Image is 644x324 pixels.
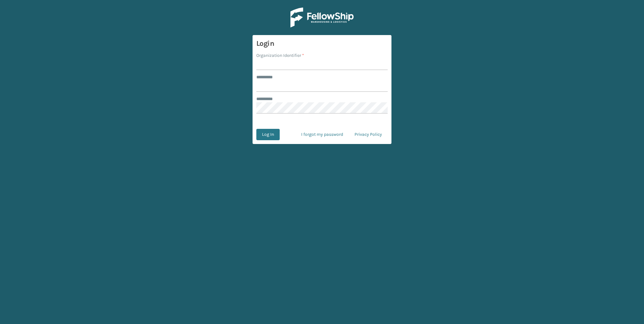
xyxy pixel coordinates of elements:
[349,129,388,140] a: Privacy Policy
[295,129,349,140] a: I forgot my password
[290,8,354,27] img: Logo
[256,129,280,140] button: Log In
[256,52,304,59] label: Organization Identifier
[256,39,388,48] h3: Login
